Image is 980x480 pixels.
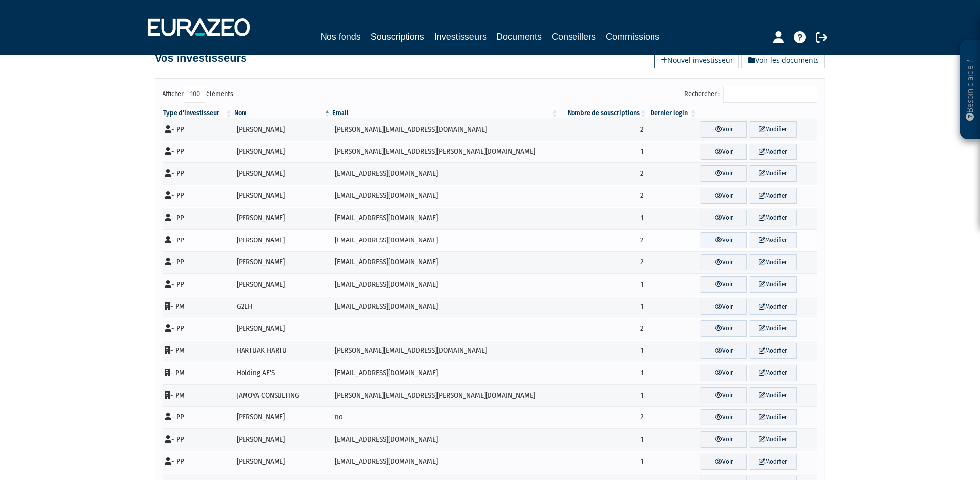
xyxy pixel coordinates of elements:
[552,30,596,44] a: Conseillers
[331,362,559,384] td: [EMAIL_ADDRESS][DOMAIN_NAME]
[723,86,817,103] input: Rechercher :
[750,144,797,160] a: Modifier
[701,409,747,426] a: Voir
[750,431,797,448] a: Modifier
[331,451,559,473] td: [EMAIL_ADDRESS][DOMAIN_NAME]
[233,296,332,318] td: G2LH
[163,362,233,384] td: - PM
[701,144,747,160] a: Voir
[701,188,747,204] a: Voir
[434,30,487,45] a: Investisseurs
[233,141,332,163] td: [PERSON_NAME]
[750,387,797,403] a: Modifier
[233,118,332,141] td: [PERSON_NAME]
[163,318,233,340] td: - PP
[701,121,747,138] a: Voir
[163,141,233,163] td: - PP
[742,52,825,68] a: Voir les documents
[163,296,233,318] td: - PM
[163,451,233,473] td: - PP
[559,451,648,473] td: 1
[331,207,559,229] td: [EMAIL_ADDRESS][DOMAIN_NAME]
[233,229,332,251] td: [PERSON_NAME]
[750,454,797,470] a: Modifier
[750,320,797,337] a: Modifier
[331,108,559,118] th: Email : activer pour trier la colonne par ordre croissant
[654,52,739,68] a: Nouvel investisseur
[684,86,817,103] label: Rechercher :
[698,108,817,118] th: &nbsp;
[750,254,797,271] a: Modifier
[701,254,747,271] a: Voir
[750,210,797,226] a: Modifier
[750,343,797,359] a: Modifier
[750,188,797,204] a: Modifier
[701,454,747,470] a: Voir
[233,207,332,229] td: [PERSON_NAME]
[750,409,797,426] a: Modifier
[321,30,361,44] a: Nos fonds
[701,232,747,248] a: Voir
[559,162,648,185] td: 2
[163,273,233,296] td: - PP
[750,121,797,138] a: Modifier
[331,118,559,141] td: [PERSON_NAME][EMAIL_ADDRESS][DOMAIN_NAME]
[233,108,332,118] th: Nom : activer pour trier la colonne par ordre d&eacute;croissant
[163,251,233,274] td: - PP
[750,165,797,182] a: Modifier
[371,30,424,44] a: Souscriptions
[750,299,797,315] a: Modifier
[331,296,559,318] td: [EMAIL_ADDRESS][DOMAIN_NAME]
[331,251,559,274] td: [EMAIL_ADDRESS][DOMAIN_NAME]
[559,406,648,429] td: 2
[559,118,648,141] td: 2
[233,362,332,384] td: Holding AF'S
[559,428,648,451] td: 1
[331,384,559,406] td: [PERSON_NAME][EMAIL_ADDRESS][PERSON_NAME][DOMAIN_NAME]
[163,118,233,141] td: - PP
[559,108,648,118] th: Nombre de souscriptions : activer pour trier la colonne par ordre croissant
[331,185,559,207] td: [EMAIL_ADDRESS][DOMAIN_NAME]
[163,340,233,362] td: - PM
[184,86,206,103] select: Afficheréléments
[331,273,559,296] td: [EMAIL_ADDRESS][DOMAIN_NAME]
[559,251,648,274] td: 2
[965,45,976,135] p: Besoin d'aide ?
[559,318,648,340] td: 2
[233,451,332,473] td: [PERSON_NAME]
[155,52,246,64] h4: Vos investisseurs
[163,108,233,118] th: Type d'investisseur : activer pour trier la colonne par ordre croissant
[559,185,648,207] td: 2
[163,207,233,229] td: - PP
[233,384,332,406] td: JAMOYA CONSULTING
[331,229,559,251] td: [EMAIL_ADDRESS][DOMAIN_NAME]
[163,384,233,406] td: - PM
[233,185,332,207] td: [PERSON_NAME]
[701,365,747,381] a: Voir
[163,229,233,251] td: - PP
[233,340,332,362] td: HARTUAK HARTU
[701,343,747,359] a: Voir
[701,210,747,226] a: Voir
[163,86,233,103] label: Afficher éléments
[701,320,747,337] a: Voir
[701,165,747,182] a: Voir
[233,428,332,451] td: [PERSON_NAME]
[559,207,648,229] td: 1
[233,318,332,340] td: [PERSON_NAME]
[331,141,559,163] td: [PERSON_NAME][EMAIL_ADDRESS][PERSON_NAME][DOMAIN_NAME]
[233,251,332,274] td: [PERSON_NAME]
[496,30,542,44] a: Documents
[701,299,747,315] a: Voir
[163,406,233,429] td: - PP
[163,162,233,185] td: - PP
[559,340,648,362] td: 1
[701,276,747,293] a: Voir
[331,340,559,362] td: [PERSON_NAME][EMAIL_ADDRESS][DOMAIN_NAME]
[701,387,747,403] a: Voir
[559,296,648,318] td: 1
[750,232,797,248] a: Modifier
[606,30,659,44] a: Commissions
[701,431,747,448] a: Voir
[233,162,332,185] td: [PERSON_NAME]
